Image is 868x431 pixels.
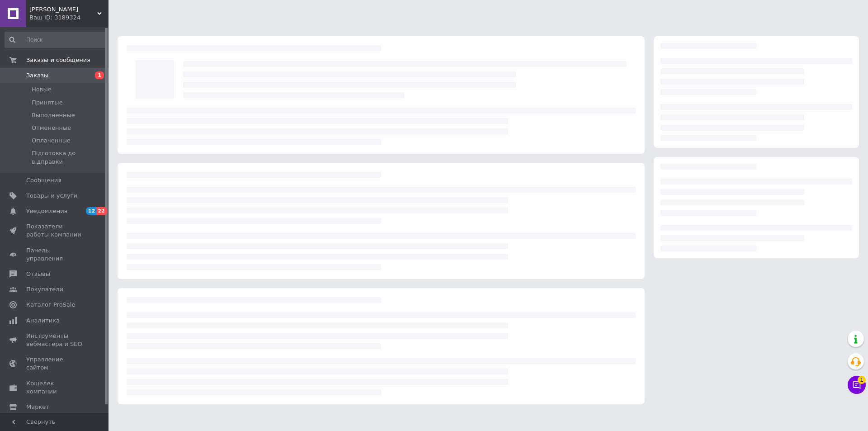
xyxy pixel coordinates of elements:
[29,14,108,22] div: Ваш ID: 3189324
[32,85,52,94] span: Новые
[26,355,84,372] span: Управление сайтом
[32,124,71,132] span: Отмененные
[858,376,866,384] span: 1
[95,71,104,79] span: 1
[32,99,63,107] span: Принятые
[26,301,75,309] span: Каталог ProSale
[32,149,106,166] span: Підготовка до відправки
[26,56,90,64] span: Заказы и сообщения
[848,376,866,394] button: Чат с покупателем1
[26,246,84,263] span: Панель управления
[26,192,77,200] span: Товары и услуги
[32,111,75,119] span: Выполненные
[26,317,60,325] span: Аналитика
[29,5,97,14] span: ВІО ЮА
[26,207,67,215] span: Уведомления
[26,223,84,239] span: Показатели работы компании
[26,71,48,80] span: Заказы
[26,270,50,278] span: Отзывы
[26,176,61,185] span: Сообщения
[96,207,107,215] span: 22
[32,137,71,145] span: Оплаченные
[26,379,84,396] span: Кошелек компании
[26,332,84,348] span: Инструменты вебмастера и SEO
[26,285,63,294] span: Покупатели
[26,403,49,411] span: Маркет
[86,207,96,215] span: 12
[5,32,107,48] input: Поиск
